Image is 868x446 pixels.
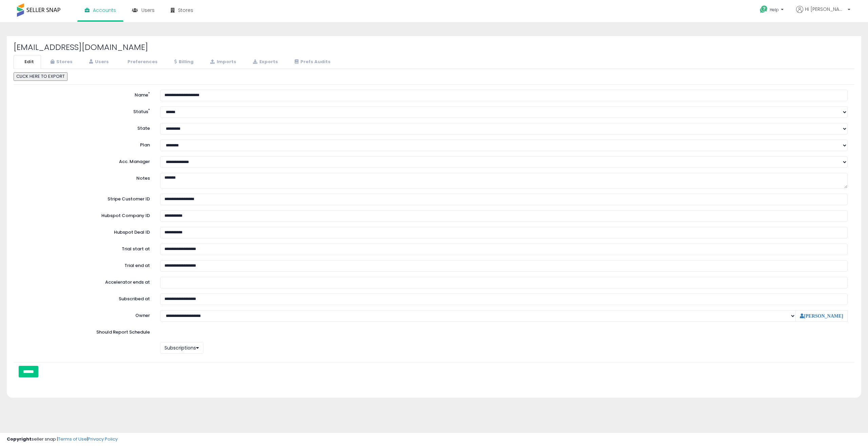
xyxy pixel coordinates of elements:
button: Subscriptions [160,342,203,354]
strong: Copyright [7,436,32,442]
div: seller snap | | [7,436,118,443]
label: Should Report Schedule [96,329,150,336]
label: Owner [135,313,150,319]
a: Terms of Use [58,436,87,442]
a: Imports [201,55,243,69]
span: Users [141,7,155,14]
span: Help [770,7,779,13]
a: Privacy Policy [88,436,118,442]
a: Users [80,55,116,69]
h2: [EMAIL_ADDRESS][DOMAIN_NAME] [14,43,854,52]
label: Trial end at [15,260,155,269]
a: Stores [42,55,80,69]
a: Edit [14,55,41,69]
label: State [15,123,155,132]
label: Name [15,90,155,99]
a: Prefs Audits [286,55,338,69]
label: Trial start at [15,244,155,252]
a: Hi [PERSON_NAME] [796,6,850,21]
label: Subscribed at [15,293,155,302]
label: Notes [15,173,155,182]
span: Hi [PERSON_NAME] [805,6,846,13]
label: Accelerator ends at [15,277,155,286]
span: Accounts [93,7,116,14]
a: Billing [165,55,201,69]
i: Get Help [759,5,768,14]
label: Stripe Customer ID [15,194,155,202]
label: Hubspot Deal ID [15,227,155,236]
a: Exports [244,55,285,69]
label: Hubspot Company ID [15,210,155,219]
button: CLICK HERE TO EXPORT [14,72,67,81]
label: Status [15,106,155,115]
span: Stores [178,7,193,14]
a: Preferences [117,55,165,69]
a: [PERSON_NAME] [800,314,843,318]
label: Plan [15,140,155,148]
label: Acc. Manager [15,156,155,165]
